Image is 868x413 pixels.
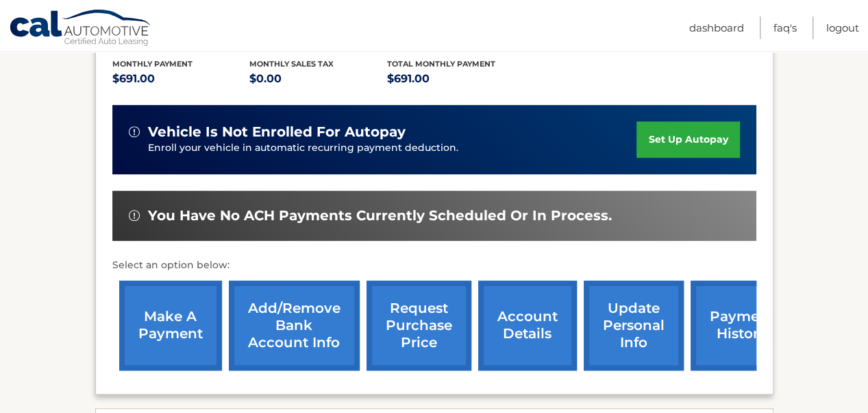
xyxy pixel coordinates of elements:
p: $691.00 [112,69,250,88]
a: payment history [691,281,793,370]
p: Enroll your vehicle in automatic recurring payment deduction. [148,141,637,156]
a: set up autopay [636,121,739,158]
img: alert-white.svg [129,126,140,137]
a: FAQ's [773,16,797,39]
p: $0.00 [249,69,387,88]
p: Select an option below: [112,257,756,274]
a: account details [478,281,577,370]
p: $691.00 [387,69,525,88]
a: request purchase price [367,281,471,370]
span: Total Monthly Payment [387,59,495,69]
a: Add/Remove bank account info [229,281,360,370]
a: make a payment [119,281,222,370]
img: alert-white.svg [129,210,140,221]
span: Monthly Payment [112,59,193,69]
a: Logout [826,16,859,39]
span: Monthly sales Tax [249,59,334,69]
span: You have no ACH payments currently scheduled or in process. [148,207,612,224]
a: Dashboard [689,16,744,39]
span: vehicle is not enrolled for autopay [148,123,406,141]
a: Cal Automotive [9,9,153,49]
a: update personal info [584,281,684,370]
